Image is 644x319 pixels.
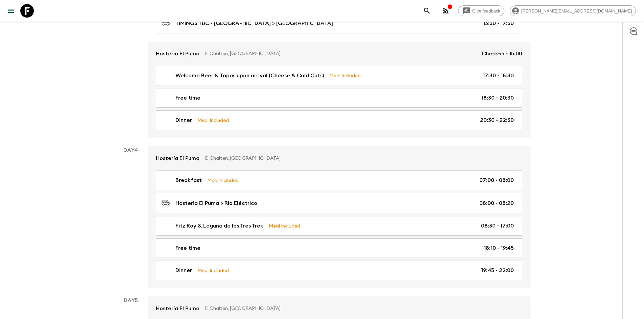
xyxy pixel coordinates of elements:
a: Welcome Beer & Tapas upon arrival (Cheese & Cold Cuts)Meal Included17:30 - 18:30 [156,66,522,85]
span: Give feedback [469,8,504,14]
p: 20:30 - 22:30 [480,116,514,124]
p: Hostería El Puma [156,304,199,313]
p: Free time [175,94,200,102]
a: Hosteria El Puma > Rio Eléctrico08:00 - 08:20 [156,193,522,213]
p: Meal Included [197,267,229,274]
a: DinnerMeal Included19:45 - 22:00 [156,261,522,280]
p: 07:00 - 08:00 [479,176,514,184]
a: Give feedback [458,5,504,16]
p: Meal Included [329,72,361,79]
p: Dinner [175,266,192,274]
p: Free time [175,244,200,252]
p: 08:30 - 17:00 [481,222,514,230]
p: Check-in - 15:00 [482,50,522,58]
p: 17:30 - 18:30 [483,72,514,80]
p: Day 4 [114,146,148,154]
p: Day 5 [114,296,148,304]
a: Free time18:30 - 20:30 [156,88,522,108]
a: TIMINGS TBC - [GEOGRAPHIC_DATA] > [GEOGRAPHIC_DATA]13:30 - 17:30 [156,13,522,33]
p: 08:00 - 08:20 [479,199,514,207]
a: Hostería El PumaEl Chalten, [GEOGRAPHIC_DATA]Check-in - 15:00 [148,42,530,66]
p: 18:10 - 19:45 [484,244,514,252]
p: TIMINGS TBC - [GEOGRAPHIC_DATA] > [GEOGRAPHIC_DATA] [175,19,333,27]
p: 18:30 - 20:30 [481,94,514,102]
p: Welcome Beer & Tapas upon arrival (Cheese & Cold Cuts) [175,72,324,80]
span: [PERSON_NAME][EMAIL_ADDRESS][DOMAIN_NAME] [518,8,636,14]
p: Hostería El Puma [156,154,199,162]
div: [PERSON_NAME][EMAIL_ADDRESS][DOMAIN_NAME] [510,5,636,16]
a: DinnerMeal Included20:30 - 22:30 [156,110,522,130]
p: El Chalten, [GEOGRAPHIC_DATA] [205,305,517,312]
p: El Chalten, [GEOGRAPHIC_DATA] [205,50,476,57]
p: Meal Included [207,177,239,184]
button: search adventures [420,4,434,18]
a: Free time18:10 - 19:45 [156,238,522,258]
p: Fitz Roy & Laguna de los Tres Trek [175,222,263,230]
a: Hostería El PumaEl Chalten, [GEOGRAPHIC_DATA] [148,146,530,170]
p: Breakfast [175,176,202,184]
p: Meal Included [197,116,229,124]
p: 13:30 - 17:30 [483,19,514,27]
p: 19:45 - 22:00 [481,266,514,274]
button: menu [4,4,18,18]
p: Hosteria El Puma > Rio Eléctrico [175,199,257,207]
p: El Chalten, [GEOGRAPHIC_DATA] [205,155,517,162]
p: Dinner [175,116,192,124]
a: BreakfastMeal Included07:00 - 08:00 [156,170,522,190]
p: Meal Included [269,222,300,230]
a: Fitz Roy & Laguna de los Tres TrekMeal Included08:30 - 17:00 [156,216,522,236]
p: Hostería El Puma [156,50,199,58]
